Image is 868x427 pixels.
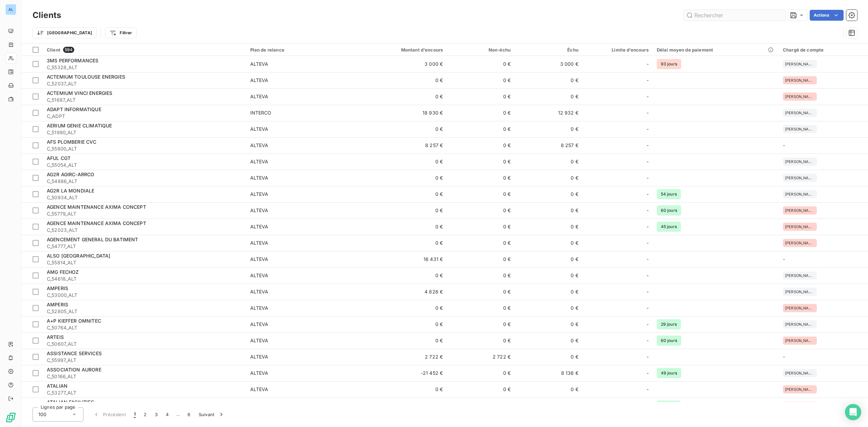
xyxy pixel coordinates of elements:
span: C_55814_ALT [47,259,242,266]
div: ALTEVA [250,61,269,67]
td: 0 € [447,381,515,398]
td: 0 € [515,332,583,349]
span: C_55779_ALT [47,210,242,217]
td: 0 € [515,88,583,105]
td: 0 € [447,121,515,137]
button: 1 [130,407,140,422]
span: - [647,126,649,133]
div: ALTEVA [250,386,269,393]
span: - [647,288,649,295]
span: [PERSON_NAME] [785,62,815,66]
span: 100 [38,411,46,418]
button: Filtrer [105,27,136,38]
div: Délai moyen de paiement [657,47,775,53]
span: [PERSON_NAME] [785,111,815,115]
button: 6 [183,407,194,422]
td: 0 € [356,72,447,88]
div: Montant d'encours [360,47,443,53]
span: 60 jours [657,205,681,216]
td: 0 € [447,251,515,267]
td: 0 € [447,170,515,186]
span: C_55054_ALT [47,162,242,168]
span: AFS PLOMBERIE CVC [47,139,97,145]
button: [GEOGRAPHIC_DATA] [33,27,97,38]
span: [PERSON_NAME] [785,78,815,82]
span: [PERSON_NAME] [785,339,815,343]
div: ALTEVA [250,207,269,214]
td: 8 257 € [515,137,583,154]
td: 2 722 € [447,349,515,365]
td: 0 € [356,88,447,105]
td: 0 € [515,284,583,300]
span: - [647,386,649,393]
span: - [647,240,649,246]
span: ATALIAN FACILITIES [47,399,94,405]
span: 54 jours [657,189,681,199]
td: 0 € [356,121,447,137]
td: 3 000 € [515,56,583,72]
span: [PERSON_NAME] [785,273,815,278]
span: C_53277_ALT [47,389,242,396]
span: AG2R AGIRC-ARRCO [47,171,94,177]
div: ALTEVA [250,126,269,133]
div: Plan de relance [250,47,352,53]
div: Open Intercom Messenger [845,404,861,420]
td: 0 € [356,332,447,349]
span: AMPERIS [47,302,68,307]
td: 0 € [356,154,447,170]
span: - [647,223,649,230]
span: Client [47,47,60,53]
td: -21 452 € [356,365,447,381]
span: - [783,142,785,148]
span: - [647,175,649,181]
td: 0 € [356,170,447,186]
td: 16 431 € [356,251,447,267]
td: 0 € [356,267,447,284]
td: 0 € [356,202,447,219]
span: [PERSON_NAME] [785,387,815,391]
span: 60 jours [657,335,681,346]
td: 0 € [447,219,515,235]
span: - [647,77,649,84]
span: ACTEMIUM TOULOUSE ENERGIES [47,74,125,80]
span: [PERSON_NAME] [785,95,815,99]
div: ALTEVA [250,77,269,84]
td: 0 € [515,381,583,398]
td: 0 € [356,398,447,414]
span: [PERSON_NAME] [785,290,815,294]
div: Non-échu [451,47,511,53]
td: 0 € [356,316,447,332]
td: 0 € [515,349,583,365]
h3: Clients [33,9,61,21]
div: ALTEVA [250,223,269,230]
span: A+P KIEFFER OMNITEC [47,318,101,324]
td: 0 € [447,88,515,105]
td: 2 722 € [356,349,447,365]
td: 0 € [447,235,515,251]
td: 0 € [447,332,515,349]
div: ALTEVA [250,175,269,181]
span: [PERSON_NAME] [785,322,815,326]
span: - [647,305,649,311]
td: 0 € [447,398,515,414]
td: 4 826 € [356,284,447,300]
span: 1 [134,411,136,418]
span: [PERSON_NAME] [785,241,815,245]
span: AGENCE MAINTENANCE AXIMA CONCEPT [47,220,146,226]
button: 2 [140,407,151,422]
span: C_52037_ALT [47,80,242,87]
td: 0 € [356,235,447,251]
span: AG2R LA MONDIALE [47,188,94,194]
td: 0 € [515,219,583,235]
input: Rechercher [684,10,785,21]
span: - [647,370,649,377]
div: ALTEVA [250,240,269,246]
td: 0 € [447,137,515,154]
span: - [647,158,649,165]
td: 0 € [447,202,515,219]
td: 3 000 € [356,56,447,72]
span: - [647,272,649,279]
span: [PERSON_NAME] [785,160,815,164]
div: ALTEVA [250,305,269,311]
td: 0 € [447,186,515,202]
